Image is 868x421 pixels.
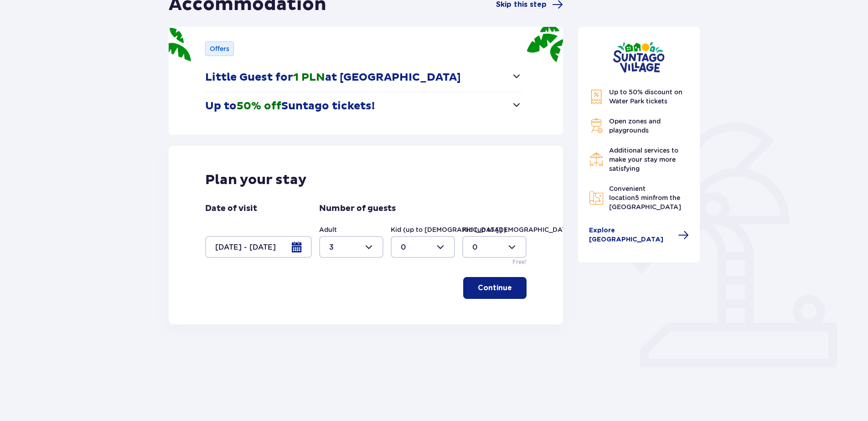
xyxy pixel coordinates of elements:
[391,225,506,234] label: Kid (up to [DEMOGRAPHIC_DATA].)
[609,88,682,105] span: Up to 50% discount on Water Park tickets
[463,277,527,299] button: Continue
[635,194,653,201] span: 5 min
[589,190,604,205] img: Map Icon
[609,118,661,134] span: Open zones and playgrounds
[609,185,681,210] span: Convenient location from the [GEOGRAPHIC_DATA]
[319,225,337,234] label: Adult
[237,99,281,113] span: 50% off
[205,92,522,120] button: Up to50% offSuntago tickets!
[319,203,396,214] p: Number of guests
[512,258,527,266] p: Free!
[205,99,375,113] p: Up to Suntago tickets!
[205,171,307,189] p: Plan your stay
[462,225,578,234] label: Kid (up to [DEMOGRAPHIC_DATA].)
[205,63,522,92] button: Little Guest for1 PLNat [GEOGRAPHIC_DATA]
[613,41,665,73] img: Suntago Village
[293,71,325,84] span: 1 PLN
[205,71,461,84] p: Little Guest for at [GEOGRAPHIC_DATA]
[589,226,689,244] a: Explore [GEOGRAPHIC_DATA]
[210,44,229,53] p: Offers
[478,283,512,293] p: Continue
[205,203,257,214] p: Date of visit
[589,226,673,244] span: Explore [GEOGRAPHIC_DATA]
[589,89,604,104] img: Discount Icon
[589,118,604,133] img: Grill Icon
[589,152,604,167] img: Restaurant Icon
[609,147,678,172] span: Additional services to make your stay more satisfying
